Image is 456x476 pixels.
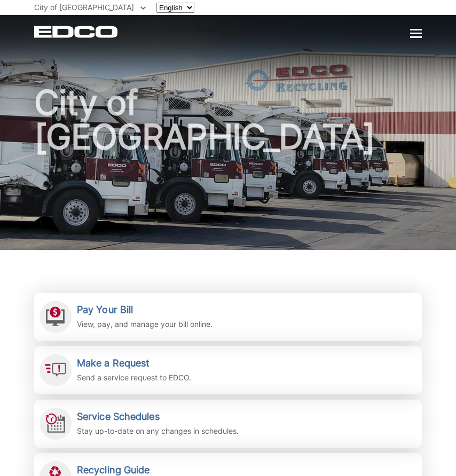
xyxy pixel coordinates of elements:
[156,3,194,13] select: Select a language
[77,304,213,316] h2: Pay Your Bill
[77,372,191,384] p: Send a service request to EDCO.
[34,85,422,255] h1: City of [GEOGRAPHIC_DATA]
[77,425,239,437] p: Stay up-to-date on any changes in schedules.
[34,400,422,448] a: Service Schedules Stay up-to-date on any changes in schedules.
[77,357,191,369] h2: Make a Request
[77,411,239,423] h2: Service Schedules
[77,464,239,476] h2: Recycling Guide
[34,3,134,12] span: City of [GEOGRAPHIC_DATA]
[34,26,119,38] a: EDCD logo. Return to the homepage.
[77,318,213,330] p: View, pay, and manage your bill online.
[34,346,422,394] a: Make a Request Send a service request to EDCO.
[34,293,422,341] a: Pay Your Bill View, pay, and manage your bill online.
